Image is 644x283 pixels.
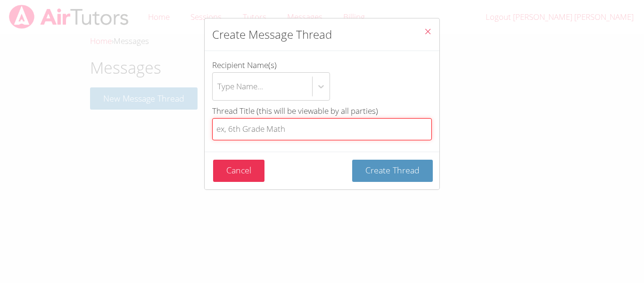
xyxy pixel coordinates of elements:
button: Cancel [213,160,264,182]
input: Recipient Name(s)Type Name... [217,76,218,97]
button: Close [416,18,439,47]
h2: Create Message Thread [212,26,332,43]
div: Type Name... [217,79,263,93]
input: Thread Title (this will be viewable by all parties) [212,118,432,140]
span: Create Thread [365,164,420,176]
span: Recipient Name(s) [212,60,277,70]
span: Thread Title (this will be viewable by all parties) [212,105,378,116]
button: Create Thread [352,160,433,182]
